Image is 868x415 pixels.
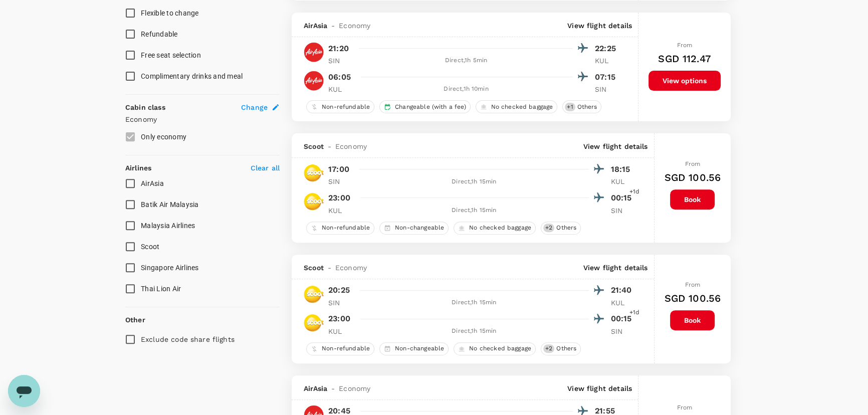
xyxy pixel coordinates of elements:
span: - [324,263,335,273]
div: +2Others [541,222,581,235]
span: No checked baggage [465,224,535,232]
p: 22:25 [595,43,620,55]
h6: SGD 112.47 [658,51,711,67]
span: Others [552,224,580,232]
button: Book [670,310,715,330]
button: Book [670,189,715,210]
h6: SGD 100.56 [665,290,721,306]
img: TR [304,191,324,212]
img: TR [304,284,324,304]
p: KUL [611,298,636,308]
div: +1Others [562,100,601,113]
span: - [327,21,339,31]
span: Scoot [304,263,324,273]
span: Changeable (with a fee) [391,103,470,111]
span: + 2 [543,344,554,353]
span: Refundable [141,30,178,38]
span: - [327,383,339,393]
div: Direct , 1h 10min [359,84,573,94]
p: KUL [328,84,353,94]
span: Economy [339,383,370,393]
p: 23:00 [328,192,350,204]
p: SIN [611,326,636,336]
span: Economy [335,263,367,273]
span: AirAsia [304,21,327,31]
span: No checked baggage [487,103,557,111]
div: Changeable (with a fee) [379,100,470,113]
div: Non-refundable [306,342,374,355]
div: Direct , 1h 15min [359,205,589,216]
div: No checked baggage [476,100,558,113]
img: AK [304,71,324,91]
p: View flight details [567,383,632,393]
iframe: Button to launch messaging window [8,375,40,407]
div: Non-refundable [306,100,374,113]
p: View flight details [583,141,648,151]
strong: Airlines [125,164,151,172]
p: 00:15 [611,313,636,325]
span: From [677,404,693,411]
span: Free seat selection [141,51,201,59]
span: - [324,141,335,151]
p: 18:15 [611,163,636,175]
span: Others [552,344,580,353]
p: SIN [328,298,353,308]
span: Economy [339,21,370,31]
p: Exclude code share flights [141,334,235,344]
span: Non-changeable [391,344,448,353]
span: Only economy [141,133,186,141]
p: Clear all [251,163,280,173]
p: KUL [611,176,636,186]
span: + 2 [543,224,554,232]
span: Thai Lion Air [141,285,181,293]
p: SIN [595,84,620,94]
div: No checked baggage [454,342,536,355]
span: Non-refundable [318,224,374,232]
div: Direct , 1h 15min [359,298,589,308]
div: Direct , 1h 5min [359,56,573,66]
p: Other [125,315,145,325]
span: Flexible to change [141,9,199,17]
p: KUL [595,56,620,66]
span: Economy [335,141,367,151]
span: Change [241,102,268,112]
p: View flight details [567,21,632,31]
p: 21:20 [328,43,349,55]
h6: SGD 100.56 [665,169,721,185]
span: AirAsia [304,383,327,393]
div: Non-refundable [306,222,374,235]
div: No checked baggage [454,222,536,235]
p: 06:05 [328,71,351,83]
strong: Cabin class [125,103,165,111]
span: No checked baggage [465,344,535,353]
p: View flight details [583,263,648,273]
div: +2Others [541,342,581,355]
p: KUL [328,205,353,216]
span: Batik Air Malaysia [141,200,199,209]
span: +1d [629,308,639,318]
span: Singapore Airlines [141,264,199,272]
p: Economy [125,114,280,124]
p: 23:00 [328,313,350,325]
p: 00:15 [611,192,636,204]
span: Others [573,103,601,111]
span: From [677,42,693,49]
p: KUL [328,326,353,336]
span: Non-changeable [391,224,448,232]
span: Non-refundable [318,103,374,111]
button: View options [648,71,721,91]
div: Non-changeable [379,342,449,355]
p: SIN [328,56,353,66]
div: Direct , 1h 15min [359,326,589,336]
span: Scoot [141,243,159,251]
img: TR [304,163,324,183]
div: Non-changeable [379,222,449,235]
img: TR [304,313,324,333]
span: + 1 [565,103,575,111]
span: Complimentary drinks and meal [141,72,243,80]
span: Malaysia Airlines [141,222,195,230]
span: AirAsia [141,179,164,187]
span: From [685,281,700,288]
p: 07:15 [595,71,620,83]
span: Scoot [304,141,324,151]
